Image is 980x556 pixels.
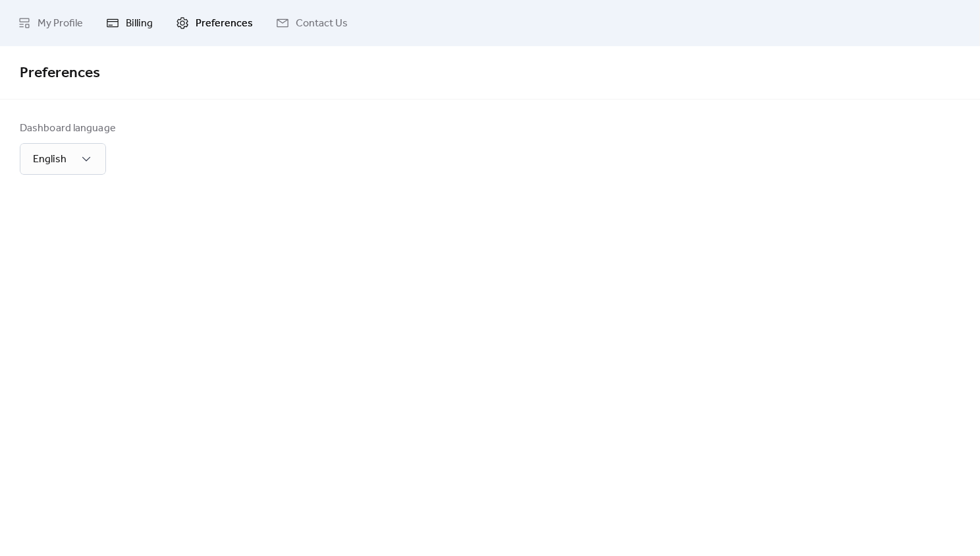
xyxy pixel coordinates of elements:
span: Preferences [20,59,100,88]
a: Contact Us [266,5,358,41]
a: Billing [96,5,163,41]
span: My Profile [38,16,83,32]
a: My Profile [8,5,93,41]
a: Preferences [166,5,263,41]
span: Preferences [196,16,253,32]
span: English [33,149,67,170]
span: Billing [126,16,153,32]
span: Contact Us [296,16,348,32]
div: Dashboard language [20,121,116,137]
